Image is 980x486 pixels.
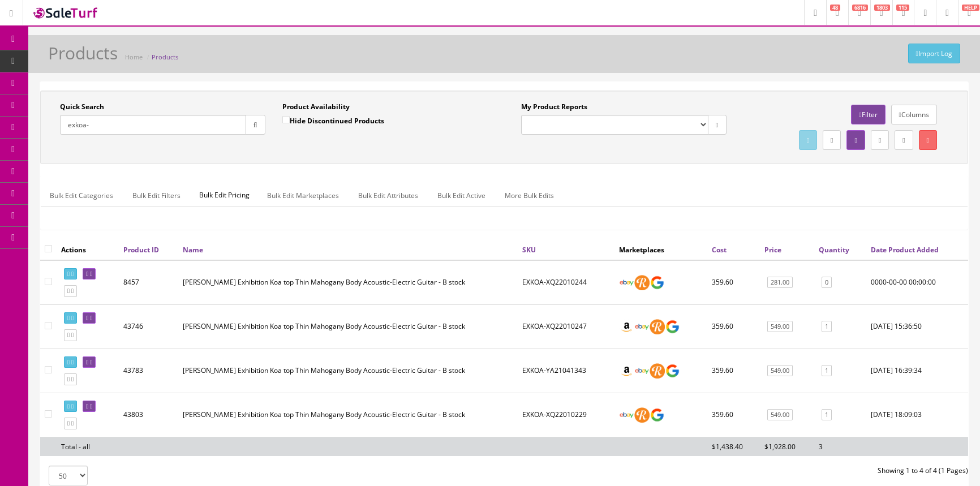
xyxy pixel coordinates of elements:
a: 1 [822,365,832,377]
td: 43783 [119,349,178,393]
a: More Bulk Edits [496,184,563,207]
td: EXKOA-YA21041343 [518,349,614,393]
a: 549.00 [767,409,793,421]
span: 1803 [874,5,890,11]
a: Bulk Edit Marketplaces [258,184,348,207]
a: Product ID [123,245,159,255]
label: Hide Discontinued Products [282,115,384,126]
img: google_shopping [650,407,665,423]
th: Marketplaces [614,239,707,260]
a: Home [125,53,143,61]
a: Bulk Edit Attributes [349,184,427,207]
a: Quantity [819,245,849,255]
a: 0 [822,277,832,289]
input: Search [60,115,246,135]
td: 8457 [119,260,178,305]
td: EXKOA-XQ22010247 [518,304,614,349]
td: Dean Exhibition Koa top Thin Mahogany Body Acoustic-Electric Guitar - B stock [178,260,518,305]
a: 1 [822,409,832,421]
img: ebay [619,275,634,290]
td: 43746 [119,304,178,349]
a: Cost [712,245,727,255]
label: My Product Reports [521,102,587,112]
td: 3 [814,437,866,456]
img: google_shopping [650,275,665,290]
img: reverb [650,363,665,379]
a: Name [183,245,203,255]
td: Dean Exhibition Koa top Thin Mahogany Body Acoustic-Electric Guitar - B stock [178,349,518,393]
a: Columns [891,105,937,124]
td: 359.60 [707,304,760,349]
a: Import Log [908,44,960,63]
img: reverb [634,407,650,423]
span: Bulk Edit Pricing [191,184,258,206]
h1: Products [48,44,118,62]
div: Showing 1 to 4 of 4 (1 Pages) [504,466,977,476]
label: Quick Search [60,102,104,112]
a: Price [764,245,781,255]
span: 115 [896,5,909,11]
img: google_shopping [665,363,680,379]
td: 359.60 [707,393,760,437]
td: Total - all [57,437,119,456]
img: SaleTurf [32,5,100,20]
a: 1 [822,321,832,333]
td: 43803 [119,393,178,437]
a: Filter [851,105,885,124]
img: google_shopping [665,319,680,334]
span: HELP [962,5,979,11]
span: 48 [830,5,840,11]
a: Date Product Added [871,245,939,255]
a: 549.00 [767,321,793,333]
img: reverb [650,319,665,334]
a: 549.00 [767,365,793,377]
td: $1,438.40 [707,437,760,456]
td: EXKOA-XQ22010229 [518,393,614,437]
td: Dean Exhibition Koa top Thin Mahogany Body Acoustic-Electric Guitar - B stock [178,304,518,349]
label: Product Availability [282,102,350,112]
td: Dean Exhibition Koa top Thin Mahogany Body Acoustic-Electric Guitar - B stock [178,393,518,437]
td: 2025-09-04 18:09:03 [866,393,968,437]
img: ebay [634,319,650,334]
img: amazon [619,319,634,334]
a: Bulk Edit Categories [41,184,122,207]
a: Products [152,53,178,61]
img: ebay [619,407,634,423]
td: 0000-00-00 00:00:00 [866,260,968,305]
td: 2025-08-29 15:36:50 [866,304,968,349]
td: 359.60 [707,260,760,305]
input: Hide Discontinued Products [282,116,290,123]
th: Actions [57,239,119,260]
a: 281.00 [767,277,793,289]
td: 2025-09-03 16:39:34 [866,349,968,393]
img: ebay [634,363,650,379]
a: SKU [522,245,536,255]
td: $1,928.00 [760,437,814,456]
a: Bulk Edit Active [428,184,495,207]
td: EXKOA-XQ22010244 [518,260,614,305]
td: 359.60 [707,349,760,393]
img: reverb [634,275,650,290]
a: Bulk Edit Filters [123,184,190,207]
img: amazon [619,363,634,379]
span: 6816 [852,5,868,11]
